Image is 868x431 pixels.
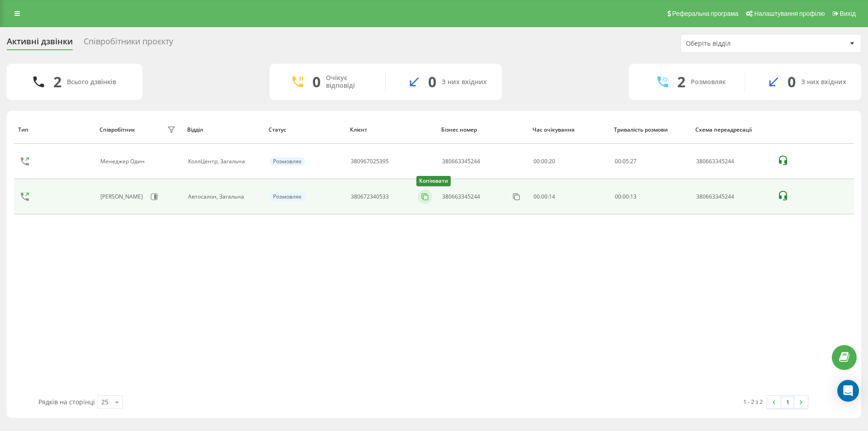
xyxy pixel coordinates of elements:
[269,193,305,201] div: Розмовляє
[801,78,846,86] div: З них вхідних
[615,157,621,165] span: 00
[312,73,321,90] div: 0
[623,157,629,165] span: 05
[696,158,768,165] div: 380663345244
[533,158,605,165] div: 00:00:20
[18,127,91,133] div: Тип
[615,158,637,165] div: : :
[781,396,794,408] a: 1
[428,73,436,90] div: 0
[630,157,637,165] span: 27
[696,194,768,200] div: 380663345244
[350,127,433,133] div: Клієнт
[351,194,389,200] div: 380672340533
[615,194,637,200] div: : :
[67,78,116,86] div: Всього дзвінків
[533,194,605,200] div: 00:00:14
[615,193,621,200] span: 00
[695,127,768,133] div: Схема переадресації
[269,157,305,166] div: Розмовляє
[837,380,859,402] div: Open Intercom Messenger
[691,78,726,86] div: Розмовляє
[101,398,108,407] div: 25
[623,193,629,200] span: 00
[442,194,480,200] div: 380663345244
[188,158,259,165] div: КоллЦентр, Загальна
[672,10,739,17] span: Реферальна програма
[84,37,173,51] div: Співробітники проєкту
[630,193,637,200] span: 13
[269,127,341,133] div: Статус
[416,176,451,186] div: Копіювати
[99,127,135,133] div: Співробітник
[53,73,61,90] div: 2
[441,127,524,133] div: Бізнес номер
[788,73,796,90] div: 0
[743,397,763,406] div: 1 - 2 з 2
[7,37,73,51] div: Активні дзвінки
[187,127,260,133] div: Відділ
[326,74,372,90] div: Очікує відповіді
[100,194,145,200] div: [PERSON_NAME]
[442,158,480,165] div: 380663345244
[686,40,794,47] div: Оберіть відділ
[188,194,259,200] div: Автосалон, Загальна
[351,158,389,165] div: 380967025395
[38,398,95,406] span: Рядків на сторінці
[754,10,825,17] span: Налаштування профілю
[533,127,605,133] div: Час очікування
[614,127,687,133] div: Тривалість розмови
[100,158,147,165] div: Менеджер Один
[677,73,685,90] div: 2
[840,10,856,17] span: Вихід
[442,78,487,86] div: З них вхідних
